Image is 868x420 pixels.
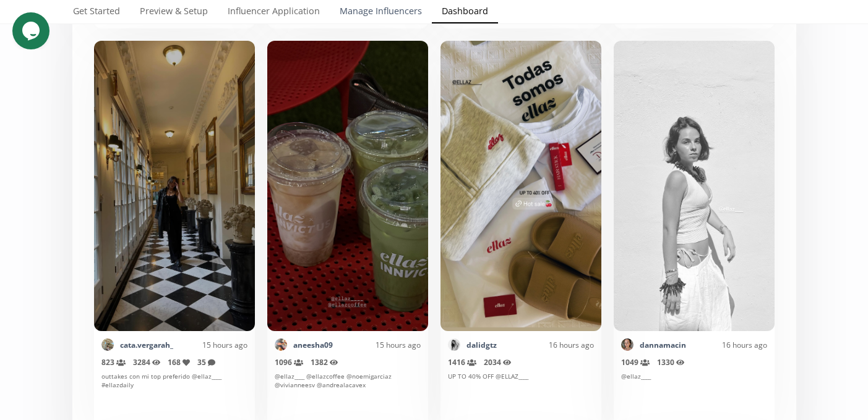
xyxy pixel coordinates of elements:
div: @ellaz____ [621,372,767,412]
img: 514721851_18542775532057380_6251882497102733783_n.jpg [275,338,287,351]
img: 502018355_18510087139033969_1625453689987181256_n.jpg [101,338,114,351]
a: cata.vergarah_ [120,340,173,350]
div: 15 hours ago [173,340,247,350]
span: 2034 [484,357,512,367]
a: aneesha09 [293,340,333,350]
span: 35 [197,357,215,367]
div: 15 hours ago [333,340,421,350]
a: dalidgtz [466,340,497,350]
div: 16 hours ago [686,340,767,350]
div: 16 hours ago [497,340,594,350]
iframe: chat widget [12,12,52,49]
img: 530248158_18515432638009790_962474005713539047_n.jpg [621,338,634,351]
span: 1049 [621,357,650,367]
span: 1096 [275,357,303,367]
span: 1416 [448,357,476,367]
img: 504056662_18513456589007569_1671579976285952033_n.jpg [448,338,460,351]
span: 1330 [657,357,685,367]
span: 823 [101,357,126,367]
div: outtakes con mi top preferido @ellaz____ #ellazdaily [101,372,247,412]
span: 168 [168,357,190,367]
div: UP TO 40% OFF @ELLAZ____ [448,372,594,412]
div: @ellaz____ @ellazcoffee @noemigarciaz @vivianneesv @andrealacavex [275,372,421,412]
span: 3284 [133,357,161,367]
a: dannamacin [640,340,686,350]
span: 1382 [311,357,338,367]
